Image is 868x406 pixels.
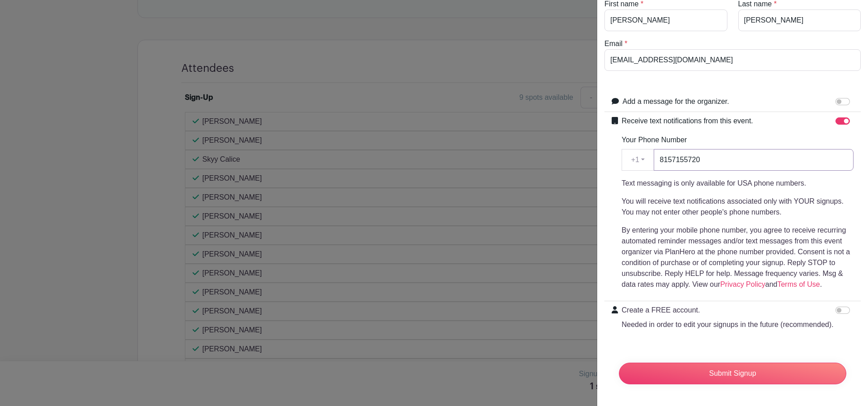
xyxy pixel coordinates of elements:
[622,135,687,145] label: Your Phone Number
[622,178,854,189] p: Text messaging is only available for USA phone numbers.
[622,225,854,290] p: By entering your mobile phone number, you agree to receive recurring automated reminder messages ...
[720,280,765,288] a: Privacy Policy
[622,116,753,126] label: Receive text notifications from this event.
[604,38,623,49] label: Email
[622,196,854,218] p: You will receive text notifications associated only with YOUR signups. You may not enter other pe...
[622,149,654,171] button: +1
[622,305,834,316] p: Create a FREE account.
[622,319,834,330] p: Needed in order to edit your signups in the future (recommended).
[777,280,820,288] a: Terms of Use
[623,96,729,107] label: Add a message for the organizer.
[619,363,846,384] input: Submit Signup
